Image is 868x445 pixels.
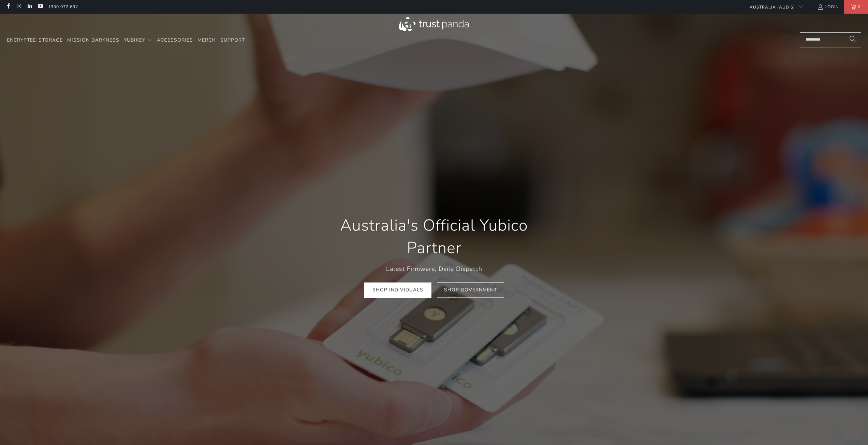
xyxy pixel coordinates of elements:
a: Trust Panda Australia on Facebook [5,4,11,10]
a: Login [817,3,839,11]
a: Shop Government [437,283,504,298]
input: Search... [800,32,861,47]
a: Trust Panda Australia on YouTube [37,4,43,10]
a: Support [220,32,245,48]
nav: Translation missing: en.navigation.header.main_nav [7,32,245,48]
a: Mission Darkness [67,32,119,48]
a: Merch [197,32,216,48]
a: Trust Panda Australia on LinkedIn [27,4,32,10]
span: YubiKey [124,37,145,43]
a: Encrypted Storage [7,32,63,48]
span: Mission Darkness [67,37,119,43]
span: Support [220,37,245,43]
span: Accessories [157,37,193,43]
summary: YubiKey [124,32,152,48]
a: Trust Panda Australia on Instagram [16,4,21,10]
span: Encrypted Storage [7,37,63,43]
button: Search [844,32,861,47]
p: Latest Firmware, Daily Dispatch [322,264,547,274]
iframe: Button to launch messaging window [841,418,863,440]
h1: Australia's Official Yubico Partner [322,214,547,259]
span: Merch [197,37,216,43]
a: 1300 072 632 [48,3,78,11]
a: Accessories [157,32,193,48]
img: Trust Panda Australia [399,17,469,31]
a: Shop Individuals [364,283,431,298]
